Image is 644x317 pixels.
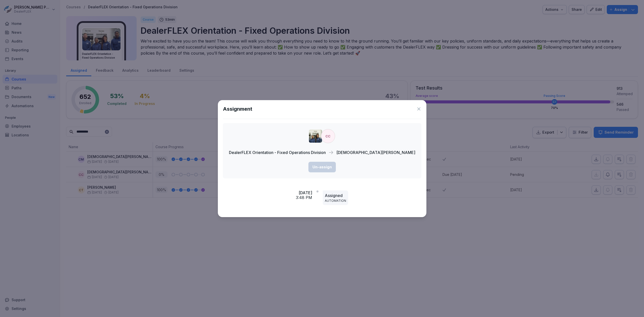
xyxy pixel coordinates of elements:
p: [DEMOGRAPHIC_DATA][PERSON_NAME] [336,149,415,155]
img: v4gv5ils26c0z8ite08yagn2.png [309,130,322,143]
p: 3:48 PM [296,195,312,200]
h1: Assignment [223,105,252,113]
div: Un-assign [312,164,332,170]
p: [DATE] [299,190,312,195]
button: Un-assign [308,162,336,172]
p: DealerFLEX Orientation - Fixed Operations Division [229,149,326,155]
p: AUTOMATION [325,199,346,203]
div: CC [321,129,335,143]
p: Assigned [325,192,346,199]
